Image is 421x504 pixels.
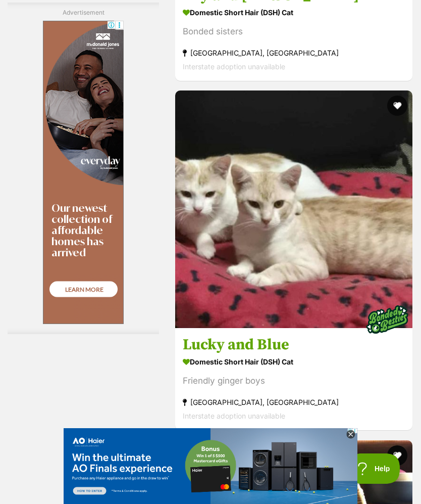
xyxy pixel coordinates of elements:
strong: Domestic Short Hair (DSH) Cat [183,355,405,370]
strong: [GEOGRAPHIC_DATA], [GEOGRAPHIC_DATA] [183,46,405,60]
h3: Lucky and Blue [183,336,405,355]
div: Friendly ginger boys [183,375,405,388]
button: favourite [387,96,407,116]
div: Bonded sisters [183,25,405,38]
iframe: Advertisement [27,453,394,499]
span: Interstate adoption unavailable [183,412,285,421]
button: favourite [387,445,407,466]
strong: [GEOGRAPHIC_DATA], [GEOGRAPHIC_DATA] [183,396,405,409]
strong: Domestic Short Hair (DSH) Cat [183,5,405,20]
img: Lucky and Blue - Domestic Short Hair (DSH) Cat [175,90,412,328]
iframe: Help Scout Beacon - Open [347,453,401,484]
img: bonded besties [362,295,412,345]
span: Interstate adoption unavailable [183,62,285,71]
iframe: Advertisement [43,21,124,325]
a: Lucky and Blue Domestic Short Hair (DSH) Cat Friendly ginger boys [GEOGRAPHIC_DATA], [GEOGRAPHIC_... [175,328,412,431]
div: Advertisement [8,3,159,335]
